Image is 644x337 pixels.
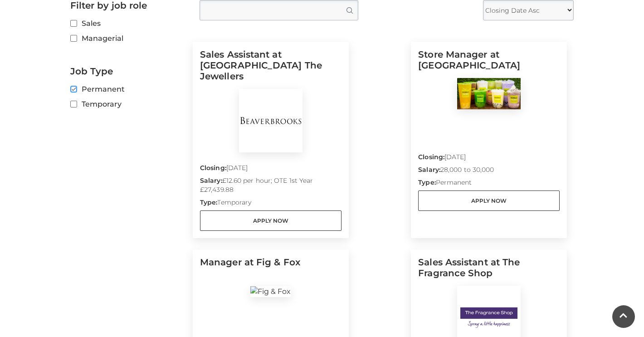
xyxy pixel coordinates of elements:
strong: Type: [418,178,435,186]
strong: Closing: [418,153,444,161]
strong: Closing: [200,164,226,172]
strong: Type: [200,198,217,206]
p: Permanent [418,178,560,190]
label: Permanent [70,83,186,95]
label: Temporary [70,98,186,110]
h5: Manager at Fig & Fox [200,257,342,286]
a: Apply Now [200,210,342,231]
img: Bubble Citea [457,78,521,109]
p: £12.60 per hour; OTE 1st Year £27,439.88 [200,176,342,198]
img: Fig & Fox [250,286,291,297]
label: Managerial [70,33,186,44]
p: [DATE] [200,163,342,176]
p: [DATE] [418,152,560,165]
strong: Salary: [200,176,222,185]
strong: Salary: [418,166,440,174]
a: Apply Now [418,190,560,211]
img: BeaverBrooks The Jewellers [239,89,302,152]
p: Temporary [200,198,342,210]
h5: Store Manager at [GEOGRAPHIC_DATA] [418,49,560,78]
h2: Job Type [70,66,186,77]
h5: Sales Assistant at [GEOGRAPHIC_DATA] The Jewellers [200,49,342,89]
p: 28,000 to 30,000 [418,165,560,178]
label: Sales [70,18,186,29]
h5: Sales Assistant at The Fragrance Shop [418,257,560,286]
